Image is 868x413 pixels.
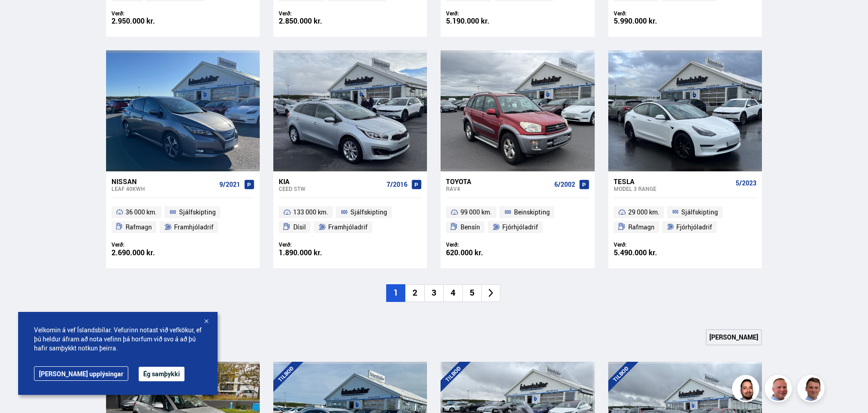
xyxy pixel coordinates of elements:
[279,185,383,192] div: Ceed STW
[461,207,492,218] span: 99 000 km.
[424,284,443,302] li: 3
[174,222,213,233] span: Framhjóladrif
[446,185,550,192] div: RAV4
[461,222,480,233] span: Bensín
[387,181,407,188] span: 7/2016
[34,366,128,381] a: [PERSON_NAME] upplýsingar
[112,249,183,257] div: 2.690.000 kr.
[106,171,260,268] a: Nissan Leaf 40KWH 9/2021 36 000 km. Sjálfskipting Rafmagn Framhjóladrif Verð: 2.690.000 kr.
[405,284,424,302] li: 2
[441,171,594,268] a: Toyota RAV4 6/2002 99 000 km. Beinskipting Bensín Fjórhjóladrif Verð: 620.000 kr.
[34,326,202,353] span: Velkomin á vef Íslandsbílar. Vefurinn notast við vefkökur, ef þú heldur áfram að nota vefinn þá h...
[676,222,712,233] span: Fjórhjóladrif
[446,249,518,257] div: 620.000 kr.
[462,284,481,302] li: 5
[350,207,387,218] span: Sjálfskipting
[733,376,761,403] img: nhp88E3Fdnt1Opn2.png
[614,185,732,192] div: Model 3 RANGE
[112,177,216,185] div: Nissan
[628,207,659,218] span: 29 000 km.
[446,177,550,185] div: Toyota
[139,367,184,381] button: Ég samþykki
[179,207,216,218] span: Sjálfskipting
[446,17,518,25] div: 5.190.000 kr.
[279,10,350,17] div: Verð:
[279,17,350,25] div: 2.850.000 kr.
[514,207,550,218] span: Beinskipting
[446,241,518,248] div: Verð:
[112,17,183,25] div: 2.950.000 kr.
[554,181,575,188] span: 6/2002
[614,10,685,17] div: Verð:
[112,241,183,248] div: Verð:
[293,222,306,233] span: Dísil
[126,222,152,233] span: Rafmagn
[219,181,240,188] span: 9/2021
[112,10,183,17] div: Verð:
[614,17,685,25] div: 5.990.000 kr.
[279,241,350,248] div: Verð:
[443,284,462,302] li: 4
[293,207,328,218] span: 133 000 km.
[766,376,793,403] img: siFngHWaQ9KaOqBr.png
[279,177,383,185] div: Kia
[386,284,405,302] li: 1
[279,249,350,257] div: 1.890.000 kr.
[112,185,216,192] div: Leaf 40KWH
[736,180,756,187] span: 5/2023
[328,222,368,233] span: Framhjóladrif
[706,329,762,345] a: [PERSON_NAME]
[608,171,762,268] a: Tesla Model 3 RANGE 5/2023 29 000 km. Sjálfskipting Rafmagn Fjórhjóladrif Verð: 5.490.000 kr.
[628,222,655,233] span: Rafmagn
[446,10,518,17] div: Verð:
[799,376,826,403] img: FbJEzSuNWCJXmdc-.webp
[126,207,157,218] span: 36 000 km.
[614,249,685,257] div: 5.490.000 kr.
[273,171,427,268] a: Kia Ceed STW 7/2016 133 000 km. Sjálfskipting Dísil Framhjóladrif Verð: 1.890.000 kr.
[614,241,685,248] div: Verð:
[502,222,538,233] span: Fjórhjóladrif
[614,177,732,185] div: Tesla
[681,207,718,218] span: Sjálfskipting
[7,4,34,31] button: Opna LiveChat spjallviðmót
